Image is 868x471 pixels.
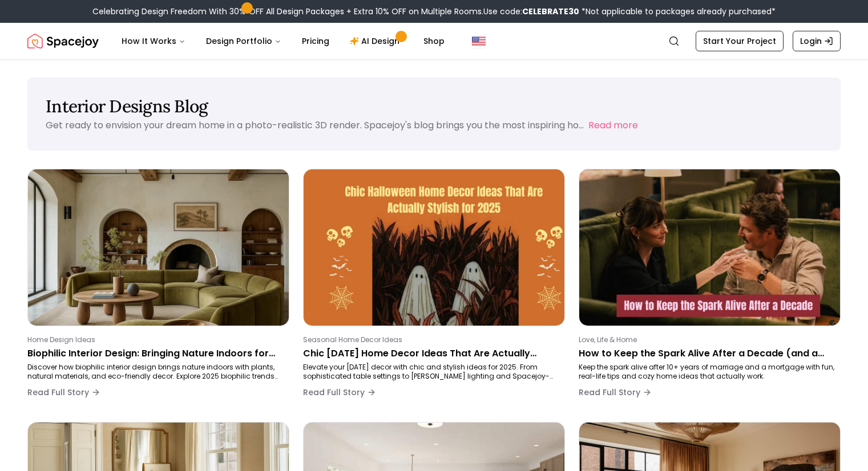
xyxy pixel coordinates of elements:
span: *Not applicable to packages already purchased* [579,6,776,17]
img: United States [472,34,486,48]
button: Read Full Story [27,381,100,404]
img: Spacejoy Logo [27,30,99,52]
a: Pricing [293,30,338,52]
span: Use code: [483,6,579,17]
p: Chic [DATE] Home Decor Ideas That Are Actually Stylish for 2025 [303,347,560,360]
div: Celebrating Design Freedom With 30% OFF All Design Packages + Extra 10% OFF on Multiple Rooms. [92,6,776,17]
h1: Interior Designs Blog [46,96,822,116]
a: AI Design [341,30,412,52]
a: Chic Halloween Home Decor Ideas That Are Actually Stylish for 2025Seasonal Home Decor IdeasChic [... [303,169,565,408]
a: How to Keep the Spark Alive After a Decade (and a Mortgage)Love, Life & HomeHow to Keep the Spark... [579,169,841,408]
p: Home Design Ideas [27,335,285,344]
nav: Global [27,23,841,59]
p: Elevate your [DATE] decor with chic and stylish ideas for 2025. From sophisticated table settings... [303,363,560,381]
b: CELEBRATE30 [522,6,579,17]
img: Chic Halloween Home Decor Ideas That Are Actually Stylish for 2025 [304,169,564,326]
p: Seasonal Home Decor Ideas [303,335,560,344]
button: Read more [588,119,638,132]
p: Biophilic Interior Design: Bringing Nature Indoors for Modern Homes [27,347,285,360]
p: Keep the spark alive after 10+ years of marriage and a mortgage with fun, real-life tips and cozy... [579,363,836,381]
a: Login [793,31,841,51]
a: Shop [414,30,454,52]
a: Spacejoy [27,30,99,52]
p: Get ready to envision your dream home in a photo-realistic 3D render. Spacejoy's blog brings you ... [46,119,584,132]
p: How to Keep the Spark Alive After a Decade (and a Mortgage) [579,347,836,360]
button: How It Works [112,30,195,52]
a: Start Your Project [696,31,784,51]
p: Love, Life & Home [579,335,836,344]
button: Read Full Story [303,381,376,404]
img: Biophilic Interior Design: Bringing Nature Indoors for Modern Homes [28,169,289,326]
button: Read Full Story [579,381,652,404]
img: How to Keep the Spark Alive After a Decade (and a Mortgage) [579,169,840,326]
p: Discover how biophilic interior design brings nature indoors with plants, natural materials, and ... [27,363,285,381]
a: Biophilic Interior Design: Bringing Nature Indoors for Modern HomesHome Design IdeasBiophilic Int... [27,169,289,408]
button: Design Portfolio [197,30,290,52]
nav: Main [112,30,454,52]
